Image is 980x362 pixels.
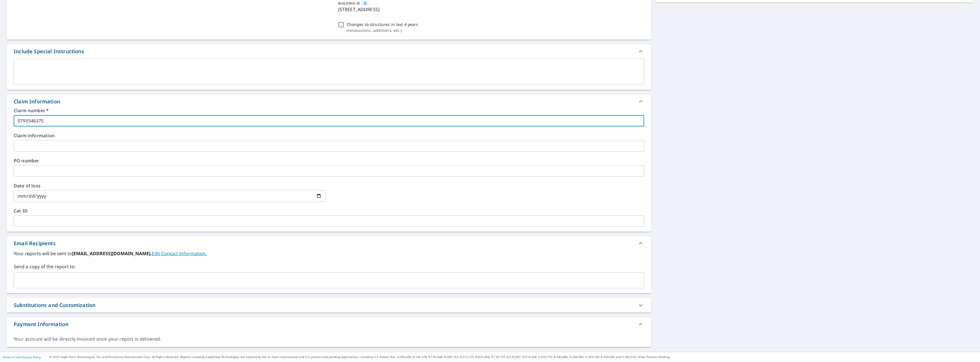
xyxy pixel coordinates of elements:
p: BUILDING ID [338,1,360,6]
label: Send a copy of the report to: [14,263,644,270]
label: PO number [14,158,644,163]
label: Your reports will be sent to [14,250,644,257]
div: Email Recipients [14,240,56,247]
div: Substitutions and Customization [7,298,651,312]
div: Include Special Instructions [7,44,651,58]
b: [EMAIL_ADDRESS][DOMAIN_NAME]. [72,250,152,257]
div: Claim Information [7,95,651,108]
p: Changes to structures in last 4 years [347,21,418,27]
a: Privacy Policy [22,355,41,359]
p: | [3,355,41,359]
label: Date of loss [14,183,326,188]
p: ( renovations, additions, etc. ) [347,27,418,33]
div: Payment Information [14,320,68,328]
div: Email Recipients [7,236,651,250]
div: Substitutions and Customization [14,301,95,309]
a: Terms of Use [3,355,21,359]
div: Include Special Instructions [14,48,84,55]
label: Claim number [14,108,644,113]
p: [STREET_ADDRESS] [338,6,642,13]
a: EditContactInfo [152,250,207,257]
label: Claim information [14,133,644,138]
label: Cat ID [14,208,644,213]
div: Your account will be directly invoiced once your report is delivered. [14,336,644,342]
div: Payment Information [7,317,651,331]
div: Claim Information [14,98,60,105]
p: © 2025 Eagle View Technologies, Inc. and Pictometry International Corp. All Rights Reserved. Repo... [49,355,977,359]
span: 5 [364,1,366,6]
